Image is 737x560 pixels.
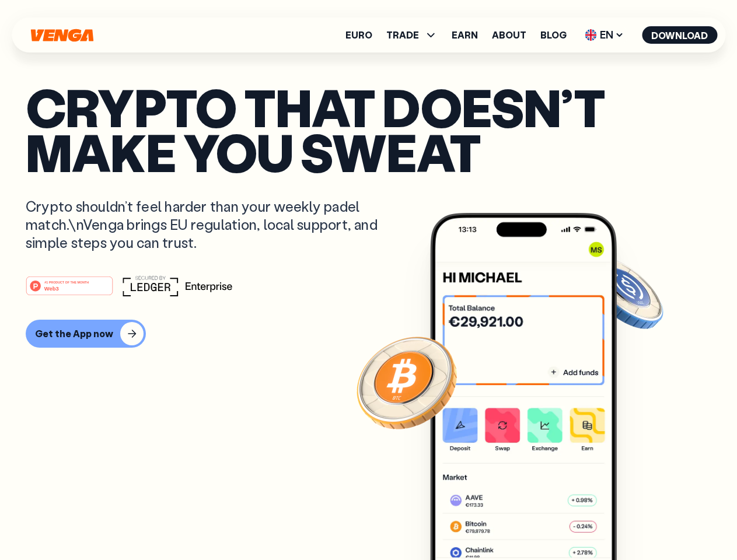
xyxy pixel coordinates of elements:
tspan: Web3 [44,285,59,291]
span: EN [581,26,628,44]
svg: Home [29,29,95,42]
button: Download [642,26,717,44]
img: flag-uk [585,29,596,41]
span: TRADE [386,28,438,42]
p: Crypto shouldn’t feel harder than your weekly padel match.\nVenga brings EU regulation, local sup... [26,197,394,252]
a: Euro [345,30,372,40]
span: TRADE [386,30,419,40]
img: USDC coin [582,251,666,335]
tspan: #1 PRODUCT OF THE MONTH [44,280,89,283]
div: Get the App now [35,328,113,339]
a: Blog [540,30,567,40]
button: Get the App now [26,320,146,348]
a: #1 PRODUCT OF THE MONTHWeb3 [26,283,113,298]
img: Bitcoin [354,330,459,435]
a: About [492,30,526,40]
p: Crypto that doesn’t make you sweat [26,85,711,174]
a: Get the App now [26,320,711,348]
a: Earn [452,30,478,40]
